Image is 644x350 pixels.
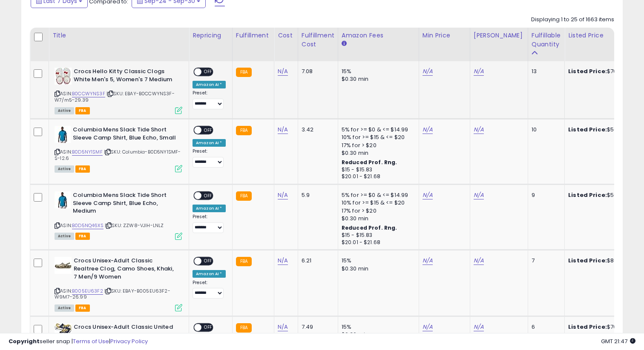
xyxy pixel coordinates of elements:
a: N/A [423,125,433,134]
div: Fulfillment [236,31,270,40]
div: ASIN: [55,126,182,171]
div: 17% for > $20 [342,142,412,149]
div: Preset: [193,280,226,299]
div: ASIN: [55,191,182,239]
span: FBA [75,304,90,312]
div: 3.42 [302,126,331,134]
div: 17% for > $20 [342,207,412,215]
span: OFF [201,324,215,331]
small: FBA [236,257,252,266]
span: 2025-10-8 21:47 GMT [601,337,635,345]
span: OFF [201,258,215,265]
b: Listed Price: [568,191,607,199]
div: 7 [532,257,558,265]
a: N/A [423,323,433,331]
a: N/A [278,256,288,265]
small: FBA [236,191,252,201]
img: 417nxYjVqKL._SL40_.jpg [55,68,72,85]
span: | SKU: Columbia-B0D5NY1SMF-S-12.6 [55,148,181,161]
img: 41FsSy4TDhL._SL40_.jpg [55,191,71,208]
div: 10% for >= $15 & <= $20 [342,134,412,141]
div: 10% for >= $15 & <= $20 [342,199,412,207]
a: N/A [278,125,288,134]
a: B0D5NY1SMF [72,148,103,156]
div: 15% [342,68,412,75]
div: Preset: [193,214,226,233]
div: $50.00 [568,126,639,134]
a: B0D5NQ46XS [72,222,103,229]
div: $0.30 min [342,215,412,222]
span: | SKU: ZZW8-VJIH-LNLZ [105,222,164,229]
b: Crocs Unisex-Adult Classic Realtree Clog, Camo Shoes, Khaki, 7 Men/9 Women [74,257,177,283]
div: Fulfillable Quantity [532,31,561,49]
div: Amazon Fees [342,31,415,40]
div: $20.01 - $21.68 [342,173,412,180]
div: Amazon AI * [193,205,226,212]
div: 15% [342,323,412,331]
span: | SKU: EBAY-B0CCWYNS3F-W7/m5-29.39 [55,90,175,103]
b: Columbia Mens Slack Tide Short Sleeve Camp Shirt, Blue Echo, Medium [73,191,176,217]
a: N/A [423,191,433,199]
div: Amazon AI * [193,270,226,278]
div: Preset: [193,90,226,109]
div: Preset: [193,148,226,168]
span: OFF [201,192,215,199]
span: All listings currently available for purchase on Amazon [55,165,74,173]
div: 7.08 [302,68,331,75]
div: $70.00 [568,323,639,331]
a: N/A [423,67,433,76]
a: N/A [278,191,288,199]
b: Listed Price: [568,67,607,75]
div: Listed Price [568,31,642,40]
a: Terms of Use [73,337,109,345]
span: FBA [75,107,90,114]
b: Crocs Unisex-Adult Classic United States Military Clogs, Navy, 14 Women/12 Men [74,323,177,349]
div: $15 - $15.83 [342,166,412,174]
div: 5% for >= $0 & <= $14.99 [342,126,412,134]
div: Title [52,31,185,40]
small: FBA [236,323,252,333]
div: $50.00 [568,191,639,199]
a: N/A [474,256,484,265]
a: N/A [474,67,484,76]
div: $0.30 min [342,149,412,157]
img: 41FsSy4TDhL._SL40_.jpg [55,126,71,143]
div: 5.9 [302,191,331,199]
div: Repricing [193,31,229,40]
small: FBA [236,126,252,135]
img: 41vAw9iVzAL._SL40_.jpg [55,323,72,336]
div: ASIN: [55,68,182,113]
b: Listed Price: [568,323,607,331]
div: [PERSON_NAME] [474,31,524,40]
a: N/A [278,67,288,76]
div: $80.00 [568,257,639,265]
a: N/A [474,191,484,199]
a: N/A [278,323,288,331]
img: 41RhaU57oyL._SL40_.jpg [55,257,72,274]
div: Displaying 1 to 25 of 1663 items [531,16,614,24]
span: | SKU: EBAY-B005EU63F2-W9M7-26.99 [55,287,170,300]
span: OFF [201,127,215,134]
small: Amazon Fees. [342,40,347,48]
div: 7.49 [302,323,331,331]
b: Listed Price: [568,125,607,134]
div: 6 [532,323,558,331]
div: $0.30 min [342,75,412,83]
div: $70.00 [568,68,639,75]
a: N/A [474,125,484,134]
b: Reduced Prof. Rng. [342,224,397,231]
a: B005EU63F2 [72,287,103,295]
span: All listings currently available for purchase on Amazon [55,304,74,312]
span: All listings currently available for purchase on Amazon [55,233,74,240]
div: 5% for >= $0 & <= $14.99 [342,191,412,199]
div: Min Price [423,31,466,40]
a: N/A [423,256,433,265]
div: Cost [278,31,294,40]
strong: Copyright [9,337,40,345]
div: 6.21 [302,257,331,265]
div: Amazon AI * [193,81,226,88]
small: FBA [236,68,252,77]
div: seller snap | | [9,338,148,346]
a: B0CCWYNS3F [72,90,105,97]
a: N/A [474,323,484,331]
